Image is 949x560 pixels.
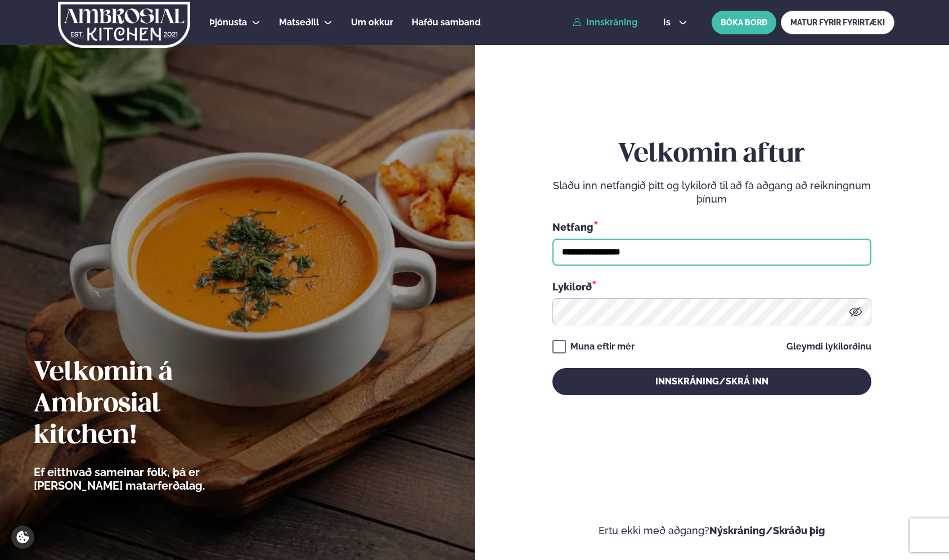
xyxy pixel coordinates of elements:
a: Um okkur [351,16,393,29]
a: Matseðill [279,16,319,29]
a: Gleymdi lykilorðinu [786,342,871,351]
a: Hafðu samband [412,16,480,29]
span: Hafðu samband [412,17,480,28]
a: Innskráning [573,17,637,28]
h2: Velkomin aftur [552,139,871,171]
h2: Velkomin á Ambrosial kitchen! [34,357,267,452]
a: Cookie settings [11,526,34,549]
a: Nýskráning/Skráðu þig [709,525,825,536]
span: Þjónusta [209,17,247,28]
p: Ertu ekki með aðgang? [509,524,916,537]
p: Ef eitthvað sameinar fólk, þá er [PERSON_NAME] matarferðalag. [34,465,267,492]
button: Innskráning/Skrá inn [552,368,871,395]
div: Netfang [552,219,871,234]
a: MATUR FYRIR FYRIRTÆKI [781,11,894,34]
div: Lykilorð [552,279,871,294]
img: logo [57,2,191,48]
button: is [654,18,696,27]
span: Matseðill [279,17,319,28]
span: is [663,18,674,27]
a: Þjónusta [209,16,247,29]
button: BÓKA BORÐ [712,11,776,34]
span: Um okkur [351,17,393,28]
p: Sláðu inn netfangið þitt og lykilorð til að fá aðgang að reikningnum þínum [552,179,871,206]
